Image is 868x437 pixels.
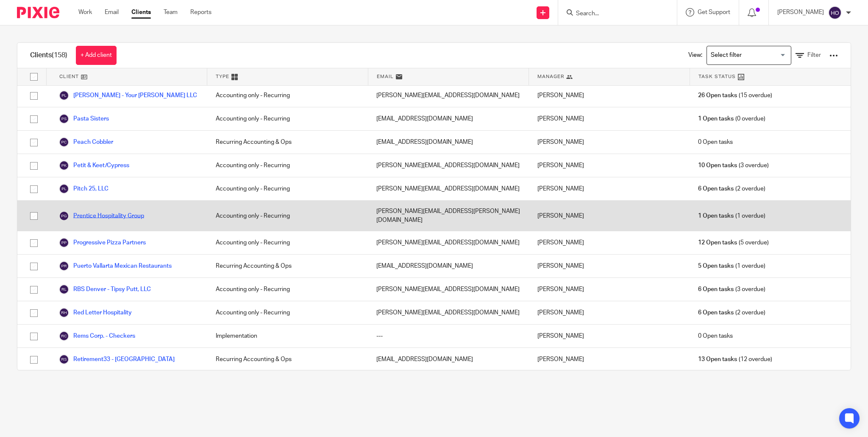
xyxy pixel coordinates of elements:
[59,184,108,194] a: Pitch 25, LLC
[368,301,529,324] div: [PERSON_NAME][EMAIL_ADDRESS][DOMAIN_NAME]
[207,348,368,371] div: Recurring Accounting & Ops
[59,160,69,171] img: svg%3E
[368,201,529,231] div: [PERSON_NAME][EMAIL_ADDRESS][PERSON_NAME][DOMAIN_NAME]
[529,107,690,130] div: [PERSON_NAME]
[575,10,651,18] input: Search
[828,6,842,20] img: svg%3E
[59,137,69,147] img: svg%3E
[17,7,59,18] img: Pixie
[529,201,690,231] div: [PERSON_NAME]
[368,278,529,301] div: [PERSON_NAME][EMAIL_ADDRESS][DOMAIN_NAME]
[131,8,151,17] a: Clients
[59,238,146,248] a: Progressive Pizza Partners
[529,278,690,301] div: [PERSON_NAME]
[59,284,151,294] a: RBS Denver - Tipsy Putt, LLC
[529,177,690,200] div: [PERSON_NAME]
[52,52,67,59] span: (158)
[59,160,129,171] a: Petit & Keet/Cypress
[698,262,734,270] span: 5 Open tasks
[529,131,690,154] div: [PERSON_NAME]
[708,48,786,63] input: Search for option
[698,138,733,146] span: 0 Open tasks
[698,308,765,317] span: (2 overdue)
[76,46,117,65] a: + Add client
[368,177,529,200] div: [PERSON_NAME][EMAIL_ADDRESS][DOMAIN_NAME]
[698,285,765,294] span: (3 overdue)
[164,8,178,17] a: Team
[59,90,69,101] img: svg%3E
[698,185,734,193] span: 6 Open tasks
[59,73,79,80] span: Client
[207,107,368,130] div: Accounting only - Recurring
[698,91,772,100] span: (15 overdue)
[368,107,529,130] div: [EMAIL_ADDRESS][DOMAIN_NAME]
[207,84,368,107] div: Accounting only - Recurring
[698,185,765,193] span: (2 overdue)
[59,261,69,271] img: svg%3E
[529,348,690,371] div: [PERSON_NAME]
[59,354,175,364] a: Retirement33 - [GEOGRAPHIC_DATA]
[59,261,172,271] a: Puerto Vallarta Mexican Restaurants
[368,131,529,154] div: [EMAIL_ADDRESS][DOMAIN_NAME]
[368,325,529,347] div: ---
[59,211,69,221] img: svg%3E
[529,301,690,324] div: [PERSON_NAME]
[59,354,69,364] img: svg%3E
[698,161,737,170] span: 10 Open tasks
[698,91,737,100] span: 26 Open tasks
[190,8,211,17] a: Reports
[698,73,736,80] span: Task Status
[59,211,144,221] a: Prentice Hospitality Group
[59,284,69,294] img: svg%3E
[698,115,734,123] span: 1 Open tasks
[207,231,368,254] div: Accounting only - Recurring
[377,73,394,80] span: Email
[216,73,229,80] span: Type
[698,212,765,220] span: (1 overdue)
[368,154,529,177] div: [PERSON_NAME][EMAIL_ADDRESS][DOMAIN_NAME]
[698,238,768,247] span: (5 overdue)
[207,154,368,177] div: Accounting only - Recurring
[529,231,690,254] div: [PERSON_NAME]
[59,114,69,124] img: svg%3E
[59,308,69,318] img: svg%3E
[59,238,69,248] img: svg%3E
[529,154,690,177] div: [PERSON_NAME]
[807,52,821,58] span: Filter
[207,177,368,200] div: Accounting only - Recurring
[698,161,768,170] span: (3 overdue)
[59,137,113,147] a: Peach Cobbler
[368,231,529,254] div: [PERSON_NAME][EMAIL_ADDRESS][DOMAIN_NAME]
[59,308,132,318] a: Red Letter Hospitality
[698,355,737,364] span: 13 Open tasks
[26,69,42,85] input: Select all
[207,301,368,324] div: Accounting only - Recurring
[30,51,67,60] h1: Clients
[698,355,772,364] span: (12 overdue)
[698,9,730,15] span: Get Support
[59,331,69,341] img: svg%3E
[207,325,368,347] div: Implementation
[707,46,791,65] div: Search for option
[698,308,734,317] span: 6 Open tasks
[207,278,368,301] div: Accounting only - Recurring
[777,8,824,17] p: [PERSON_NAME]
[698,115,765,123] span: (0 overdue)
[59,331,135,341] a: Rems Corp. - Checkers
[207,131,368,154] div: Recurring Accounting & Ops
[59,90,197,101] a: [PERSON_NAME] - Your [PERSON_NAME] LLC
[529,255,690,277] div: [PERSON_NAME]
[368,84,529,107] div: [PERSON_NAME][EMAIL_ADDRESS][DOMAIN_NAME]
[698,212,734,220] span: 1 Open tasks
[105,8,119,17] a: Email
[698,238,737,247] span: 12 Open tasks
[368,255,529,277] div: [EMAIL_ADDRESS][DOMAIN_NAME]
[698,332,733,340] span: 0 Open tasks
[207,201,368,231] div: Accounting only - Recurring
[537,73,564,80] span: Manager
[59,184,69,194] img: svg%3E
[59,114,109,124] a: Pasta Sisters
[698,285,734,294] span: 6 Open tasks
[207,255,368,277] div: Recurring Accounting & Ops
[529,325,690,347] div: [PERSON_NAME]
